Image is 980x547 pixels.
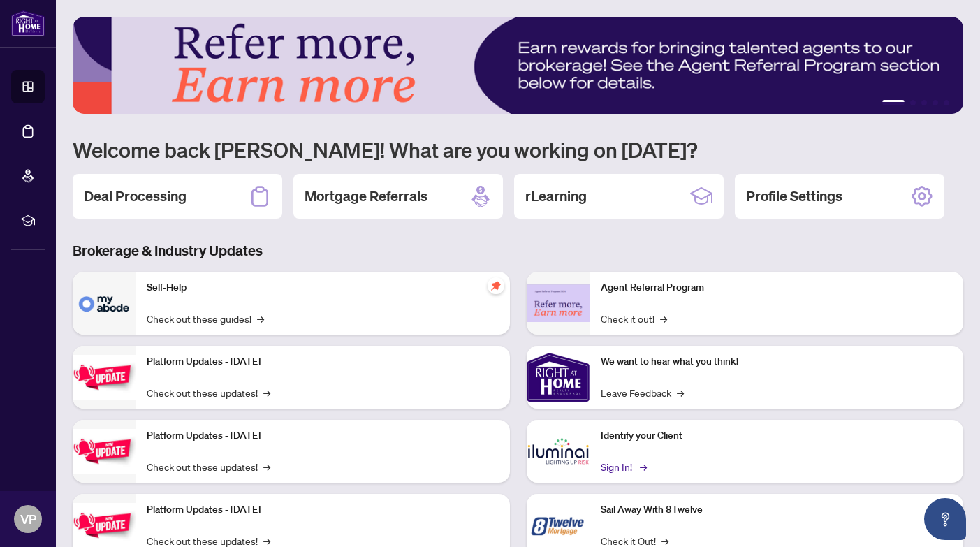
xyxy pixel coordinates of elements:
a: Sign In!→ [601,459,645,474]
img: Platform Updates - July 8, 2025 [73,429,136,473]
img: We want to hear what you think! [527,346,590,409]
button: 5 [944,100,949,105]
img: logo [11,10,45,36]
a: Check out these guides!→ [147,311,264,326]
button: 3 [921,100,927,105]
h2: Profile Settings [746,187,842,206]
span: → [263,459,270,474]
span: → [257,311,264,326]
img: Agent Referral Program [527,284,590,323]
button: 2 [910,100,916,105]
h2: Deal Processing [84,187,187,206]
span: → [640,459,647,474]
a: Leave Feedback→ [601,385,684,400]
h2: rLearning [525,187,587,206]
p: Platform Updates - [DATE] [147,502,499,518]
span: → [263,385,270,400]
p: Platform Updates - [DATE] [147,428,499,444]
p: Self-Help [147,280,499,296]
button: 1 [882,100,905,105]
p: Agent Referral Program [601,280,953,296]
p: We want to hear what you think! [601,354,953,370]
img: Slide 0 [73,17,963,114]
h3: Brokerage & Industry Updates [73,241,963,261]
h2: Mortgage Referrals [305,187,427,206]
img: Self-Help [73,272,136,335]
span: → [677,385,684,400]
h1: Welcome back [PERSON_NAME]! What are you working on [DATE]? [73,136,963,163]
a: Check out these updates!→ [147,385,270,400]
a: Check it out!→ [601,311,667,326]
img: Platform Updates - July 21, 2025 [73,355,136,399]
span: → [660,311,667,326]
button: 4 [933,100,938,105]
span: pushpin [488,277,504,294]
img: Platform Updates - June 23, 2025 [73,503,136,547]
a: Check out these updates!→ [147,459,270,474]
span: VP [20,509,36,529]
p: Platform Updates - [DATE] [147,354,499,370]
button: Open asap [924,498,966,540]
img: Identify your Client [527,420,590,483]
p: Sail Away With 8Twelve [601,502,953,518]
p: Identify your Client [601,428,953,444]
